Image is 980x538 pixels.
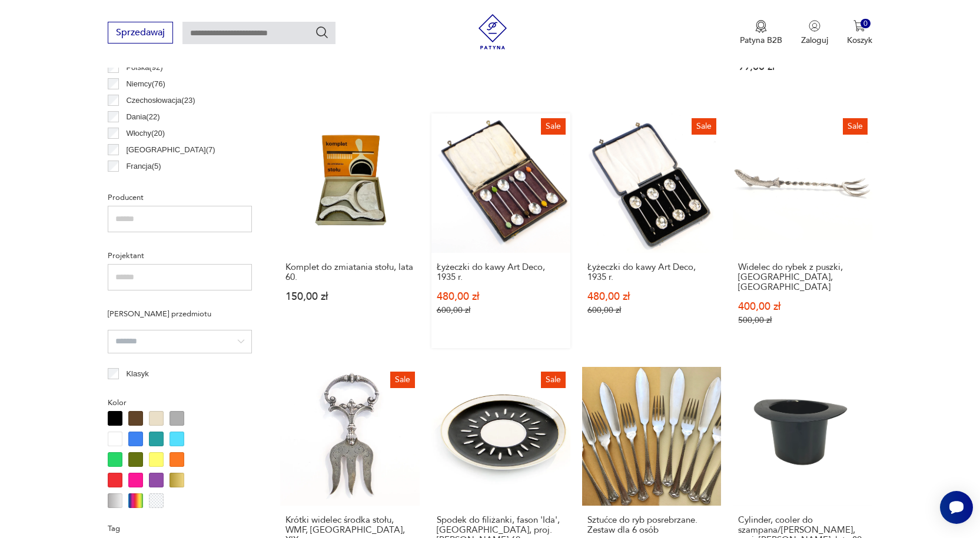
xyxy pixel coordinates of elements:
[280,113,419,347] a: Komplet do zmiatania stołu, lata 60.Komplet do zmiatania stołu, lata 60.150,00 zł
[285,292,414,302] p: 150,00 zł
[315,25,329,39] button: Szukaj
[582,113,721,347] a: SaleŁyżeczki do kawy Art Deco, 1935 r.Łyżeczki do kawy Art Deco, 1935 r.480,00 zł600,00 zł
[108,249,252,262] p: Projektant
[738,302,866,312] p: 400,00 zł
[126,78,165,91] p: Niemcy ( 76 )
[587,292,716,302] p: 480,00 zł
[587,262,716,282] h3: Łyżeczki do kawy Art Deco, 1935 r.
[809,20,820,32] img: Ikonka użytkownika
[740,20,782,46] a: Ikona medaluPatyna B2B
[853,20,865,32] img: Ikona koszyka
[847,20,872,46] button: 0Koszyk
[126,94,195,107] p: Czechosłowacja ( 23 )
[733,113,872,347] a: SaleWidelec do rybek z puszki, Orefos, BelgiaWidelec do rybek z puszki, [GEOGRAPHIC_DATA], [GEOGR...
[940,491,973,524] iframe: Smartsupp widget button
[738,315,866,325] p: 500,00 zł
[285,262,414,282] h3: Komplet do zmiatania stołu, lata 60.
[587,305,716,315] p: 600,00 zł
[108,522,252,535] p: Tag
[740,20,782,46] button: Patyna B2B
[755,20,767,33] img: Ikona medalu
[108,308,252,320] p: [PERSON_NAME] przedmiotu
[475,14,510,49] img: Patyna - sklep z meblami i dekoracjami vintage
[431,113,570,347] a: SaleŁyżeczki do kawy Art Deco, 1935 r.Łyżeczki do kawy Art Deco, 1935 r.480,00 zł600,00 zł
[108,191,252,204] p: Producent
[126,111,160,123] p: Dania ( 22 )
[437,292,565,302] p: 480,00 zł
[801,35,828,46] p: Zaloguj
[587,515,716,535] h3: Sztućce do ryb posrebrzane. Zestaw dla 6 osób
[126,160,161,173] p: Francja ( 5 )
[108,22,173,44] button: Sprzedawaj
[437,262,565,282] h3: Łyżeczki do kawy Art Deco, 1935 r.
[126,127,165,140] p: Włochy ( 20 )
[108,29,173,38] a: Sprzedawaj
[801,20,828,46] button: Zaloguj
[108,396,252,409] p: Kolor
[126,367,148,380] p: Klasyk
[126,176,164,189] p: Szwecja ( 5 )
[740,35,782,46] p: Patyna B2B
[738,262,866,292] h3: Widelec do rybek z puszki, [GEOGRAPHIC_DATA], [GEOGRAPHIC_DATA]
[847,35,872,46] p: Koszyk
[126,143,215,156] p: [GEOGRAPHIC_DATA] ( 7 )
[861,19,871,29] div: 0
[437,305,565,315] p: 600,00 zł
[738,62,866,72] p: 99,00 zł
